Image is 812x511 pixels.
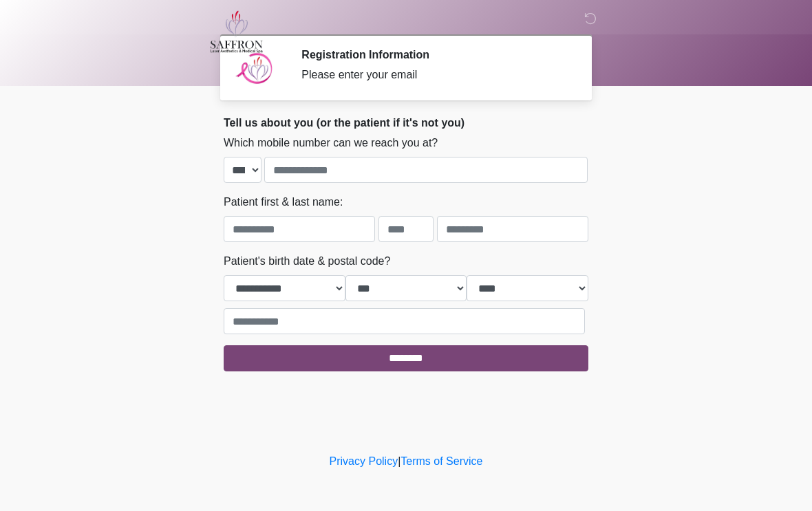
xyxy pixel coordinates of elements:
img: Saffron Laser Aesthetics and Medical Spa Logo [210,10,264,53]
a: Privacy Policy [330,455,398,467]
a: Terms of Service [400,455,482,467]
label: Patient's birth date & postal code? [224,253,390,270]
h2: Tell us about you (or the patient if it's not you) [224,116,588,129]
img: Agent Avatar [234,48,275,89]
label: Patient first & last name: [224,194,343,210]
a: | [398,455,400,467]
label: Which mobile number can we reach you at? [224,135,438,151]
div: Please enter your email [301,67,568,83]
